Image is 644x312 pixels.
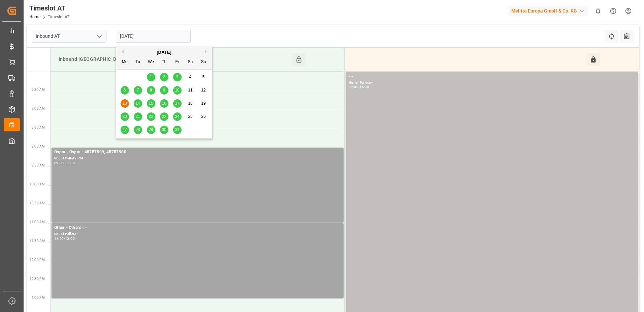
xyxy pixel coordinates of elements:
span: 10 [175,88,179,93]
div: Tu [134,58,142,67]
div: month 2025-10 [118,71,210,136]
div: - [358,85,359,88]
span: 3 [176,75,179,79]
div: Choose Wednesday, October 29th, 2025 [147,126,155,134]
div: 11:00 [54,237,64,240]
div: Fr [173,58,182,67]
div: Inbound [GEOGRAPHIC_DATA] [56,53,292,66]
span: 9:00 AM [32,145,45,148]
span: 4 [189,75,192,79]
span: 6 [124,88,126,93]
button: Melitta Europa GmbH & Co. KG [509,4,590,17]
span: 25 [188,114,192,119]
button: Next Month [205,50,209,54]
input: Type to search/select [32,30,106,43]
button: Previous Month [120,50,124,54]
span: 22 [149,114,153,119]
div: Choose Monday, October 6th, 2025 [121,86,129,95]
span: 30 [162,127,166,132]
span: 12:00 PM [29,258,45,262]
div: 07:00 [349,85,358,88]
div: Choose Sunday, October 26th, 2025 [199,112,208,121]
div: No. of Pallets - [54,231,341,237]
span: 1:00 PM [32,296,45,300]
div: Choose Thursday, October 23rd, 2025 [160,112,168,121]
span: 26 [201,114,205,119]
span: 29 [149,127,153,132]
button: open menu [94,31,104,42]
span: 9 [163,88,165,93]
span: 21 [135,114,140,119]
div: Choose Wednesday, October 15th, 2025 [147,99,155,108]
span: 8 [150,88,152,93]
span: 11:30 AM [29,239,45,243]
div: Choose Friday, October 10th, 2025 [173,86,182,95]
div: Choose Thursday, October 30th, 2025 [160,126,168,134]
span: 18 [188,101,192,106]
div: Other - Others - - [54,225,341,231]
span: 11 [188,88,192,93]
span: 1 [150,75,152,79]
div: Choose Tuesday, October 21st, 2025 [134,112,142,121]
div: 11:00 [65,161,75,164]
div: Sa [186,58,195,67]
div: Choose Monday, October 20th, 2025 [121,112,129,121]
span: 20 [122,114,127,119]
div: Choose Wednesday, October 8th, 2025 [147,86,155,95]
div: Mo [121,58,129,67]
div: Su [199,58,208,67]
div: No. of Pallets - 24 [54,156,341,161]
span: 12 [201,88,205,93]
div: - - [349,73,635,80]
span: 13 [122,101,127,106]
span: 5 [202,75,205,79]
div: Choose Thursday, October 9th, 2025 [160,86,168,95]
div: Choose Monday, October 13th, 2025 [121,99,129,108]
div: 09:00 [54,161,64,164]
span: 24 [175,114,179,119]
span: 8:30 AM [32,126,45,129]
span: 15 [149,101,153,106]
div: Ospra - Ospra - 45757899, 45757900 [54,149,341,156]
span: 27 [122,127,127,132]
div: Choose Tuesday, October 7th, 2025 [134,86,142,95]
div: Choose Thursday, October 16th, 2025 [160,99,168,108]
div: Choose Tuesday, October 14th, 2025 [134,99,142,108]
span: 7:30 AM [32,88,45,92]
div: Choose Sunday, October 5th, 2025 [199,73,208,81]
div: - [64,237,65,240]
span: 16 [162,101,166,106]
div: Melitta Europa GmbH & Co. KG [509,6,588,16]
div: [DATE] [116,49,212,56]
div: No. of Pallets - [349,80,635,86]
span: 19 [201,101,205,106]
div: Choose Saturday, October 18th, 2025 [186,99,195,108]
span: 2 [163,75,165,79]
span: 7 [137,88,139,93]
div: Choose Saturday, October 11th, 2025 [186,86,195,95]
div: Choose Tuesday, October 28th, 2025 [134,126,142,134]
div: Choose Wednesday, October 22nd, 2025 [147,112,155,121]
span: 8:00 AM [32,107,45,110]
div: Choose Friday, October 17th, 2025 [173,99,182,108]
button: show 0 new notifications [590,3,606,19]
div: Choose Friday, October 31st, 2025 [173,126,182,134]
div: Choose Saturday, October 25th, 2025 [186,112,195,121]
span: 14 [135,101,140,106]
input: DD-MM-YYYY [116,30,191,43]
div: Th [160,58,168,67]
span: 31 [175,127,179,132]
div: 15:30 [359,85,369,88]
div: Choose Thursday, October 2nd, 2025 [160,73,168,81]
div: 13:00 [65,237,75,240]
span: 17 [175,101,179,106]
div: Choose Sunday, October 19th, 2025 [199,99,208,108]
span: 23 [162,114,166,119]
div: Timeslot AT [29,3,69,13]
div: We [147,58,155,67]
div: Choose Monday, October 27th, 2025 [121,126,129,134]
span: 10:30 AM [29,201,45,205]
div: Choose Friday, October 3rd, 2025 [173,73,182,81]
div: - [64,161,65,164]
div: Choose Wednesday, October 1st, 2025 [147,73,155,81]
